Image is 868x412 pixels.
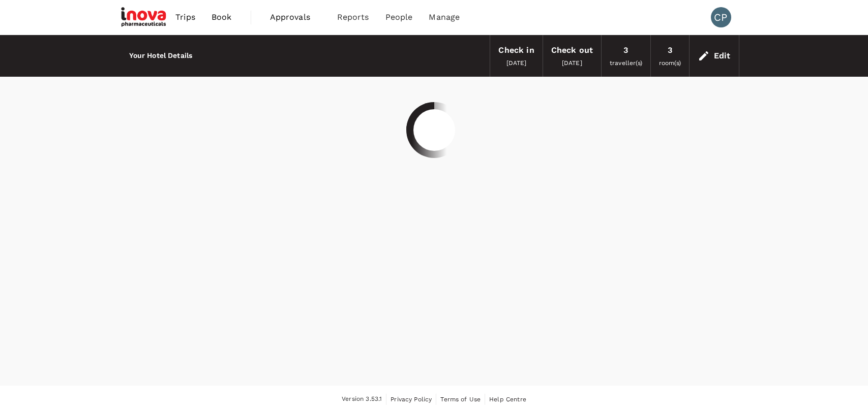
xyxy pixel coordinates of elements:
span: Trips [175,11,195,23]
span: Version 3.53.1 [342,394,382,404]
span: Help Centre [489,396,526,403]
span: traveller(s) [610,59,642,67]
a: Help Centre [489,394,526,405]
img: iNova Pharmaceuticals [121,6,168,28]
span: room(s) [659,59,681,67]
span: Manage [429,11,460,23]
div: Edit [714,49,731,63]
span: People [385,11,413,23]
div: Check out [551,43,593,57]
div: 3 [668,43,672,57]
a: Terms of Use [440,394,481,405]
div: 3 [623,43,628,57]
span: Book [212,11,232,23]
span: Terms of Use [440,396,481,403]
div: Check in [498,43,534,57]
span: [DATE] [506,59,527,67]
span: Reports [337,11,369,23]
span: [DATE] [562,59,582,67]
span: Privacy Policy [391,396,432,403]
div: CP [711,7,731,27]
h6: Your Hotel Details [129,50,193,61]
a: Privacy Policy [391,394,432,405]
span: Approvals [270,11,321,23]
